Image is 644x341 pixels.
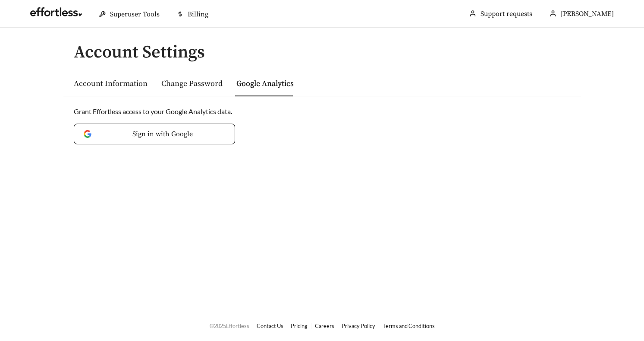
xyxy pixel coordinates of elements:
a: Careers [315,322,334,329]
a: Pricing [291,322,308,329]
a: Privacy Policy [342,322,375,329]
span: © 2025 Effortless [210,322,249,329]
a: Google Analytics [236,79,294,89]
a: Support requests [481,10,532,18]
span: Billing [188,10,208,19]
a: Terms and Conditions [383,322,435,329]
p: Grant Effortless access to your Google Analytics data. [74,106,571,117]
span: Superuser Tools [110,10,160,19]
a: Change Password [161,79,223,89]
h2: Account Settings [74,43,581,62]
img: Google Authentication [84,130,94,138]
a: Account Information [74,79,148,89]
span: Sign in with Google [101,129,225,139]
span: [PERSON_NAME] [561,10,614,18]
a: Contact Us [257,322,283,329]
button: Sign in with Google [74,124,235,144]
